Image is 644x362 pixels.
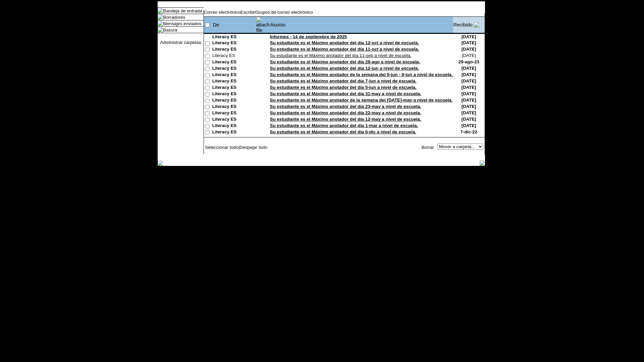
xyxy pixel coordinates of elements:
[453,22,473,27] a: Recibido
[212,91,256,98] td: Literacy ES
[212,66,256,72] td: Literacy ES
[462,85,476,90] nobr: [DATE]
[204,154,485,155] img: black_spacer.gif
[205,145,238,150] a: Seleccionar todo
[461,129,477,134] nobr: 7-dic-22
[462,34,476,39] nobr: [DATE]
[270,98,453,103] a: Su estudiante es el Máximo anotador de la semana del [DATE]-may a nivel de escuela.
[474,22,479,27] img: arrow_down.gif
[255,10,313,15] a: Grupos de correo electrónico
[212,47,256,53] td: Literacy ES
[270,59,420,64] a: Su estudiante es el Máximo anotador del día 28-ago a nivel de escuela.
[462,72,476,77] nobr: [DATE]
[270,40,419,45] a: Su estudiante es el Máximo anotador del día 12-oct a nivel de escuela.
[270,78,417,83] a: Su estudiante es el Máximo anotador del día 7-jun a nivel de escuela.
[270,47,419,52] a: Su estudiante es el Máximo anotador del día 11-oct a nivel de escuela.
[204,10,240,15] a: Correo electrónico
[462,66,476,71] nobr: [DATE]
[270,85,417,90] a: Su estudiante es el Máximo anotador del día 5-jun a nivel de escuela.
[212,72,256,78] td: Literacy ES
[480,161,485,166] img: table_footer_right.gif
[270,22,286,27] a: Asunto
[270,110,421,115] a: Su estudiante es el Máximo anotador del día 22-may a nivel de escuela.
[270,53,412,58] a: Su estudiante es el Máximo anotador del día 11-sep a nivel de escuela.
[212,98,256,104] td: Literacy ES
[212,104,256,110] td: Literacy ES
[270,72,453,77] a: Su estudiante es el Máximo anotador de la semana del 5-jun - 9-jun a nivel de escuela.
[270,91,421,96] a: Su estudiante es el Máximo anotador del día 31-may a nivel de escuela.
[213,22,219,27] a: De
[270,123,418,128] a: Su estudiante es el Máximo anotador del día 1-mar a nivel de escuela.
[163,8,202,13] a: Bandeja de entrada
[462,123,476,128] nobr: [DATE]
[163,21,201,26] a: Mensajes enviados
[212,53,256,59] td: Literacy ES
[270,129,416,134] a: Su estudiante es el Máximo anotador del día 6-dic a nivel de escuela.
[158,21,163,26] img: folder_icon.gif
[212,117,256,123] td: Literacy ES
[163,27,177,33] a: Basura
[212,123,256,129] td: Literacy ES
[163,15,185,20] a: Borradores
[459,59,479,64] nobr: 29-ago-23
[270,117,421,122] a: Su estudiante es el Máximo anotador del día 12-may a nivel de escuela.
[212,110,256,117] td: Literacy ES
[462,53,476,58] nobr: [DATE]
[158,14,163,20] img: folder_icon.gif
[212,85,256,91] td: Literacy ES
[212,40,256,47] td: Literacy ES
[239,145,267,150] a: Despejar todo
[462,78,476,83] nobr: [DATE]
[212,78,256,85] td: Literacy ES
[462,40,476,45] nobr: [DATE]
[462,47,476,52] nobr: [DATE]
[212,59,256,66] td: Literacy ES
[160,40,201,45] a: Administrar carpetas
[462,104,476,109] nobr: [DATE]
[422,145,434,150] a: Borrar
[212,129,256,136] td: Literacy ES
[158,161,163,166] img: table_footer_left.gif
[270,34,347,39] a: Informes - 14 de septiembre de 2025
[462,117,476,122] nobr: [DATE]
[212,34,256,40] td: Literacy ES
[158,27,163,33] img: folder_icon.gif
[462,91,476,96] nobr: [DATE]
[462,110,476,115] nobr: [DATE]
[204,143,286,151] td: |
[158,8,163,13] img: folder_icon_pick.gif
[270,66,419,71] a: Su estudiante es el Máximo anotador del día 12-jun a nivel de escuela.
[256,17,270,33] img: attach file
[462,98,476,103] nobr: [DATE]
[240,10,255,15] a: Escribir
[270,104,421,109] a: Su estudiante es el Máximo anotador del día 23-may a nivel de escuela.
